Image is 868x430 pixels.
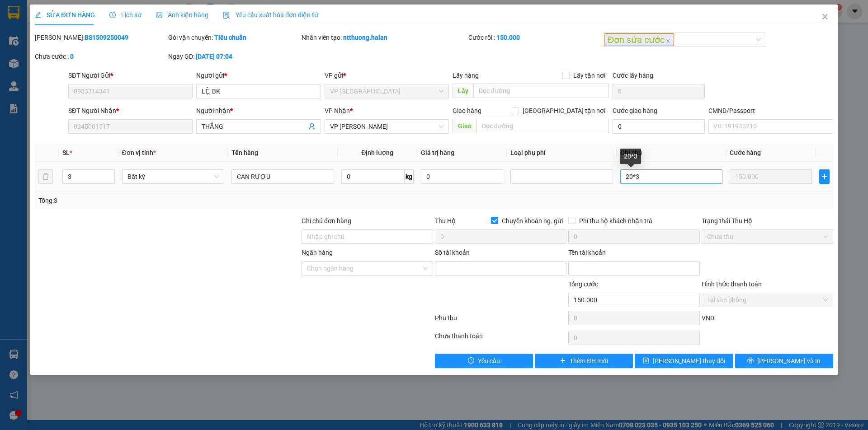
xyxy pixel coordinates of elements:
[302,33,467,42] div: Nhân viên tạo:
[478,356,500,366] span: Yêu cầu
[35,33,166,42] div: [PERSON_NAME]:
[568,249,606,256] label: Tên tài khoản
[70,53,74,60] b: 0
[38,196,335,206] div: Tổng: 3
[643,357,649,365] span: save
[361,149,393,156] span: Định lượng
[35,51,166,61] div: Chưa cước :
[231,169,334,184] input: VD: Bàn, Ghế
[156,12,162,18] span: picture
[405,169,414,184] span: kg
[127,170,219,183] span: Bất kỳ
[330,120,443,133] span: VP Võ Chí Công
[812,5,838,30] button: Close
[604,33,674,46] span: Đơn sửa cước
[434,331,567,347] div: Chưa thanh toán
[507,144,616,162] th: Loại phụ phí
[613,72,653,79] label: Cước lấy hàng
[453,107,481,114] span: Giao hàng
[330,84,443,98] span: VP Bắc Sơn
[617,144,726,162] th: Ghi chú
[435,354,533,368] button: exclamation-circleYêu cầu
[343,34,387,41] b: ntthuong.halan
[434,313,567,329] div: Phụ thu
[223,12,230,19] img: icon
[468,357,474,365] span: exclamation-circle
[68,70,193,80] div: SĐT Người Gửi
[325,107,350,114] span: VP Nhận
[231,149,258,156] span: Tên hàng
[570,70,609,80] span: Lấy tận nơi
[702,280,762,288] label: Hình thức thanh toán
[560,357,566,365] span: plus
[435,217,456,224] span: Thu Hộ
[535,354,633,368] button: plusThêm ĐH mới
[453,72,479,79] span: Lấy hàng
[819,169,829,184] button: plus
[820,173,829,180] span: plus
[821,13,829,20] span: close
[35,12,41,18] span: edit
[702,314,714,322] span: VND
[735,354,833,368] button: printer[PERSON_NAME] và In
[702,216,833,226] div: Trạng thái Thu Hộ
[707,230,828,243] span: Chưa thu
[620,169,722,184] input: Ghi Chú
[473,84,609,98] input: Dọc đường
[196,53,232,60] b: [DATE] 07:04
[109,11,142,19] span: Lịch sử
[453,119,476,133] span: Giao
[85,34,128,41] b: BS1509250049
[747,357,754,365] span: printer
[168,51,300,61] div: Ngày GD:
[613,119,705,134] input: Cước giao hàng
[308,123,316,130] span: user-add
[62,149,70,156] span: SL
[730,149,761,156] span: Cước hàng
[707,293,828,307] span: Tại văn phòng
[498,216,566,226] span: Chuyển khoản ng. gửi
[68,106,193,116] div: SĐT Người Nhận
[325,70,449,80] div: VP gửi
[708,106,833,116] div: CMND/Passport
[196,106,321,116] div: Người nhận
[435,261,566,276] input: Số tài khoản
[576,216,656,226] span: Phí thu hộ khách nhận trả
[570,356,608,366] span: Thêm ĐH mới
[730,169,812,184] input: 0
[156,11,208,19] span: Ảnh kiện hàng
[635,354,733,368] button: save[PERSON_NAME] thay đổi
[453,84,473,98] span: Lấy
[302,217,351,224] label: Ghi chú đơn hàng
[302,229,433,244] input: Ghi chú đơn hàng
[666,39,670,43] span: close
[421,149,454,156] span: Giá trị hàng
[307,262,421,275] input: Ngân hàng
[496,34,520,41] b: 150.000
[568,261,700,276] input: Tên tài khoản
[35,11,95,19] span: SỬA ĐƠN HÀNG
[38,169,53,184] button: delete
[653,356,725,366] span: [PERSON_NAME] thay đổi
[223,11,318,19] span: Yêu cầu xuất hóa đơn điện tử
[568,280,598,288] span: Tổng cước
[757,356,821,366] span: [PERSON_NAME] và In
[613,84,705,98] input: Cước lấy hàng
[476,119,609,133] input: Dọc đường
[196,70,321,80] div: Người gửi
[168,33,300,42] div: Gói vận chuyển:
[302,249,333,256] label: Ngân hàng
[122,149,156,156] span: Đơn vị tính
[435,249,470,256] label: Số tài khoản
[109,12,116,18] span: clock-circle
[613,107,657,114] label: Cước giao hàng
[214,34,246,41] b: Tiêu chuẩn
[519,106,609,116] span: [GEOGRAPHIC_DATA] tận nơi
[468,33,600,42] div: Cước rồi :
